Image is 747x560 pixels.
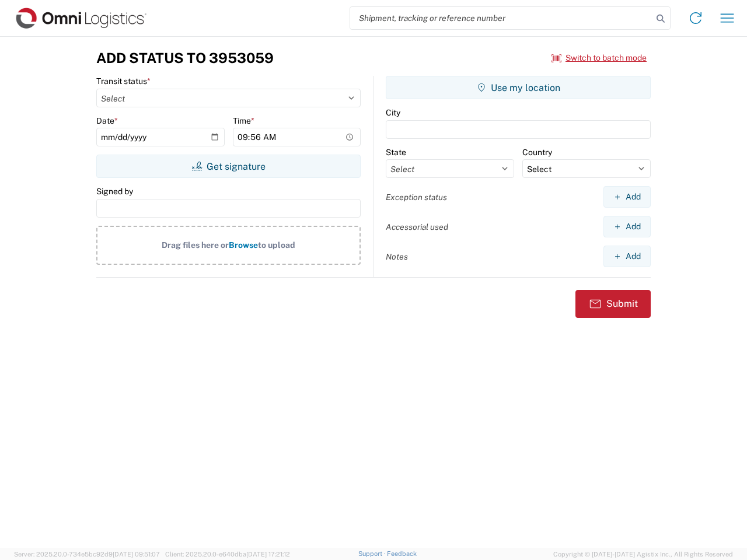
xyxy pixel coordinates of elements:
[96,116,118,126] label: Date
[14,551,160,558] span: Server: 2025.20.0-734e5bc92d9
[387,550,417,557] a: Feedback
[386,222,448,232] label: Accessorial used
[233,116,254,126] label: Time
[553,549,733,559] span: Copyright © [DATE]-[DATE] Agistix Inc., All Rights Reserved
[386,192,447,202] label: Exception status
[229,240,258,250] span: Browse
[386,251,408,262] label: Notes
[603,216,651,237] button: Add
[358,550,388,557] a: Support
[575,290,651,318] button: Submit
[96,155,361,178] button: Get signature
[386,76,651,99] button: Use my location
[162,240,229,250] span: Drag files here or
[246,551,290,558] span: [DATE] 17:21:12
[522,147,552,157] label: Country
[603,186,651,208] button: Add
[350,7,652,29] input: Shipment, tracking or reference number
[96,186,133,197] label: Signed by
[386,147,406,157] label: State
[96,76,151,86] label: Transit status
[165,551,290,558] span: Client: 2025.20.0-e640dba
[258,240,295,250] span: to upload
[551,48,647,68] button: Switch to batch mode
[113,551,160,558] span: [DATE] 09:51:07
[386,107,400,118] label: City
[603,246,651,267] button: Add
[96,50,274,66] h3: Add Status to 3953059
